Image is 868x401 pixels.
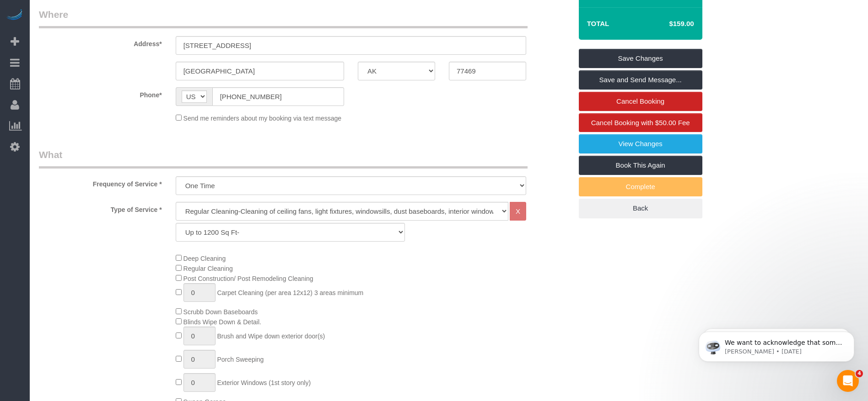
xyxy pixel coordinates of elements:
[217,356,264,363] span: Porch Sweeping
[587,20,609,27] strong: Total
[183,265,233,272] span: Regular Cleaning
[642,20,694,28] h4: $159.00
[40,26,157,152] span: We want to acknowledge that some users may be experiencing lag or slower performance in our softw...
[217,289,363,296] span: Carpet Cleaning (per area 12x12) 3 areas minimum
[32,87,169,100] label: Phone*
[176,62,344,80] input: City*
[39,148,528,169] legend: What
[32,36,169,48] label: Address*
[183,275,313,282] span: Post Construction/ Post Remodeling Cleaning
[212,87,344,106] input: Phone*
[217,332,325,340] span: Brush and Wipe down exterior door(s)
[579,113,702,132] a: Cancel Booking with $50.00 Fee
[5,9,24,22] img: Automaid Logo
[579,199,702,218] a: Back
[32,202,169,214] label: Type of Service *
[217,379,311,386] span: Exterior Windows (1st story only)
[579,49,702,68] a: Save Changes
[32,176,169,189] label: Frequency of Service *
[579,156,702,175] a: Book This Again
[837,370,859,392] iframe: Intercom live chat
[591,119,690,127] span: Cancel Booking with $50.00 Fee
[183,255,226,262] span: Deep Cleaning
[183,318,261,326] span: Blinds Wipe Down & Detail.
[40,35,158,43] p: Message from Ellie, sent 2d ago
[183,115,342,122] span: Send me reminders about my booking via text message
[183,308,258,316] span: Scrubb Down Baseboards
[579,134,702,153] a: View Changes
[39,8,528,28] legend: Where
[449,62,526,80] input: Zip Code*
[579,92,702,111] a: Cancel Booking
[579,70,702,90] a: Save and Send Message...
[856,370,863,377] span: 4
[685,312,868,376] iframe: Intercom notifications message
